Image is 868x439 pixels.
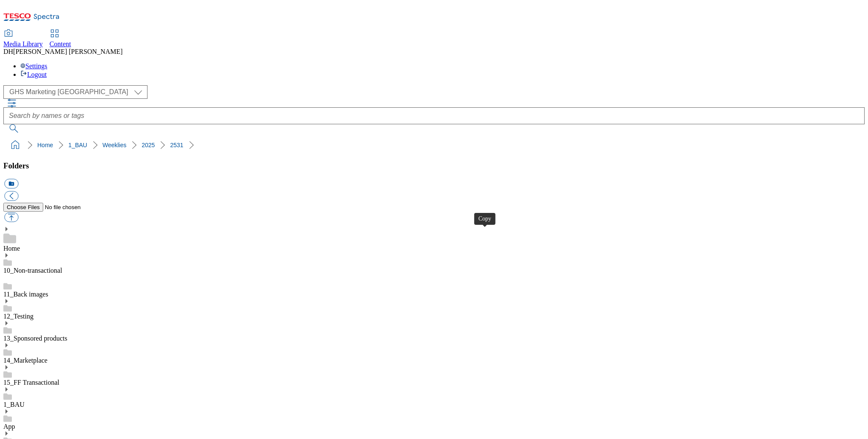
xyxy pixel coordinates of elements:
nav: breadcrumb [3,137,865,153]
a: App [3,423,15,430]
a: 1_BAU [3,401,25,408]
a: 12_Testing [3,313,33,320]
a: 11_Back images [3,291,48,298]
a: Content [50,30,71,48]
a: 15_FF Transactional [3,379,59,386]
a: Media Library [3,30,43,48]
a: 14_Marketplace [3,357,47,364]
span: Content [50,40,71,48]
a: 2531 [170,142,183,148]
a: 13_Sponsored products [3,335,67,342]
h3: Folders [3,161,865,171]
a: Weeklies [103,142,127,148]
span: [PERSON_NAME] [PERSON_NAME] [13,48,122,55]
a: 1_BAU [68,142,87,148]
a: 10_Non-transactional [3,267,62,274]
span: DH [3,48,13,55]
span: Media Library [3,40,43,48]
a: home [8,138,22,152]
a: Settings [20,62,47,70]
a: 2025 [142,142,155,148]
input: Search by names or tags [3,107,865,124]
a: Home [3,245,20,252]
a: Logout [20,71,47,78]
a: Home [37,142,53,148]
